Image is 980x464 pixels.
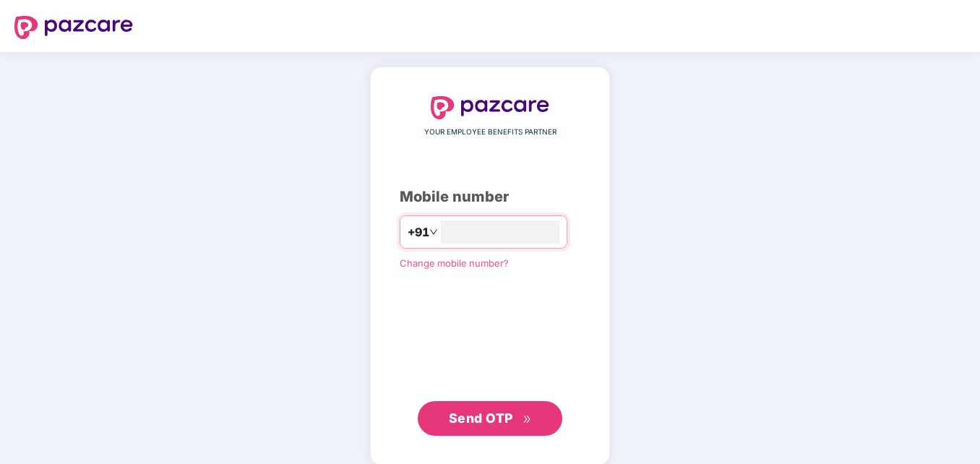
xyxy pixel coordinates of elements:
[14,16,133,39] img: logo
[449,411,513,426] span: Send OTP
[523,415,532,424] span: double-right
[400,186,580,208] div: Mobile number
[429,228,438,236] span: down
[418,401,562,436] button: Send OTPdouble-right
[431,96,549,119] img: logo
[408,223,429,241] span: +91
[400,257,509,269] a: Change mobile number?
[424,126,556,138] span: YOUR EMPLOYEE BENEFITS PARTNER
